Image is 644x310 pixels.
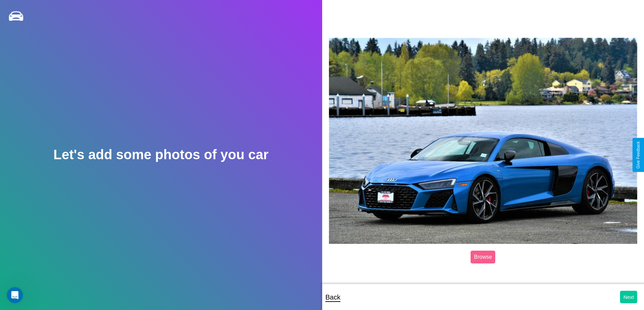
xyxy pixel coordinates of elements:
button: Next [620,291,637,303]
h2: Let's add some photos of you car [53,147,268,162]
img: posted [329,38,638,244]
label: Browse [471,251,495,263]
p: Back [326,291,340,303]
iframe: Intercom live chat [7,287,23,303]
div: Give Feedback [636,141,641,169]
